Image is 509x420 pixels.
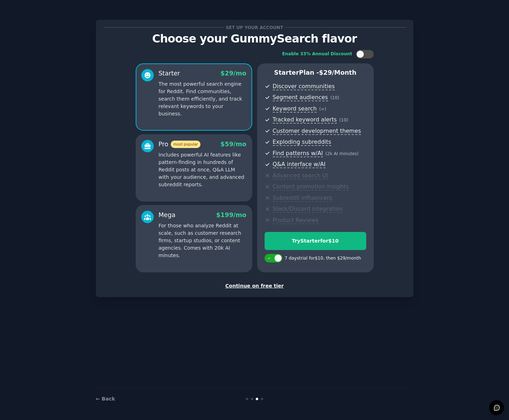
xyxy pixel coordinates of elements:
[159,151,247,188] p: Includes powerful AI features like pattern-finding in hundreds of Reddit posts at once, Q&A LLM w...
[225,24,284,31] span: Set up your account
[159,69,180,78] div: Starter
[326,151,359,156] span: ( 2k AI minutes )
[273,217,318,224] span: Product Reviews
[282,51,352,57] div: Enable 33% Annual Discount
[216,211,246,218] span: $ 199 /mo
[159,80,247,118] p: The most powerful search engine for Reddit. Find communities, search them efficiently, and track ...
[273,161,326,168] span: Q&A interface w/AI
[319,107,326,112] span: ( ∞ )
[220,70,246,77] span: $ 29 /mo
[265,232,366,250] button: TryStarterfor$10
[159,140,200,149] div: Pro
[159,211,176,220] div: Mega
[273,205,343,213] span: Slack/Discord integration
[103,282,406,290] div: Continue on free tier
[171,141,200,148] span: most popular
[273,194,332,202] span: Subreddit influencers
[339,118,348,123] span: ( 10 )
[273,116,337,124] span: Tracked keyword alerts
[265,68,366,77] p: Starter Plan -
[273,172,328,180] span: Advanced search UI
[285,255,361,262] div: 7 days trial for $10 , then $ 29 /month
[273,183,349,191] span: Content promotion insights
[220,141,246,148] span: $ 59 /mo
[273,127,361,135] span: Customer development themes
[273,105,317,113] span: Keyword search
[159,222,247,259] p: For those who analyze Reddit at scale, such as customer research firms, startup studios, or conte...
[273,150,323,157] span: Find patterns w/AI
[330,95,339,100] span: ( 10 )
[273,94,328,101] span: Segment audiences
[96,396,115,402] a: ← Back
[265,237,366,245] div: Try Starter for $10
[273,138,331,146] span: Exploding subreddits
[319,69,357,76] span: $ 29 /month
[103,33,406,45] p: Choose your GummySearch flavor
[273,83,335,90] span: Discover communities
